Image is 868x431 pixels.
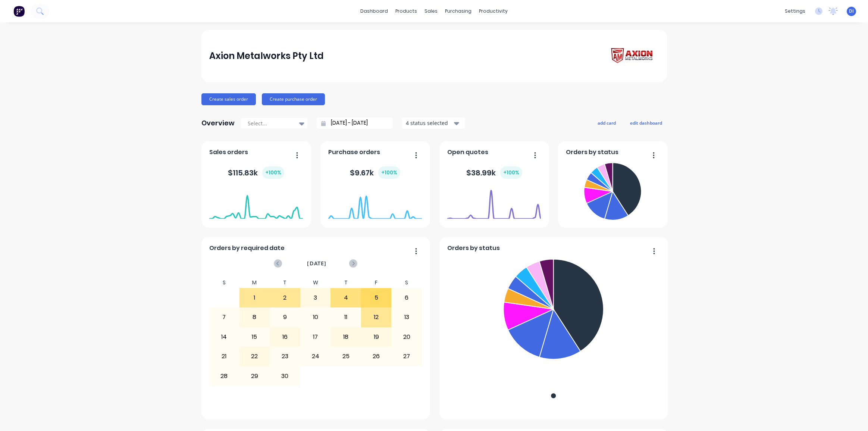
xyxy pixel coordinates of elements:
div: 1 [240,288,270,307]
div: + 100 % [500,166,522,179]
div: 4 status selected [406,119,453,127]
div: productivity [475,6,511,17]
div: 12 [361,308,391,327]
div: 8 [240,308,270,327]
div: 23 [270,347,300,366]
div: 22 [240,347,270,366]
div: 21 [209,347,239,366]
div: 13 [392,308,422,327]
button: edit dashboard [625,118,667,128]
div: $ 115.83k [228,166,284,179]
div: Overview [201,116,235,131]
div: settings [781,6,809,17]
span: DI [849,8,854,15]
div: W [300,277,331,288]
div: products [392,6,421,17]
div: purchasing [441,6,475,17]
span: Sales orders [209,148,248,157]
div: 4 [331,288,361,307]
button: add card [593,118,621,128]
div: 25 [331,347,361,366]
div: + 100 % [378,166,400,179]
div: 29 [240,366,270,385]
div: 6 [392,288,422,307]
div: M [239,277,270,288]
div: 30 [270,366,300,385]
div: $ 9.67k [350,166,400,179]
button: Create purchase order [262,93,325,105]
div: $ 38.99k [466,166,522,179]
div: S [209,277,239,288]
div: 14 [209,328,239,346]
div: 27 [392,347,422,366]
div: + 100 % [262,166,284,179]
div: 18 [331,328,361,346]
button: Create sales order [201,93,256,105]
div: 16 [270,328,300,346]
a: dashboard [357,6,392,17]
div: 9 [270,308,300,327]
div: 19 [361,328,391,346]
span: Open quotes [447,148,488,157]
div: S [391,277,422,288]
div: 20 [392,328,422,346]
span: [DATE] [307,259,326,268]
div: 26 [361,347,391,366]
button: 4 status selected [402,118,465,129]
div: 3 [301,288,330,307]
img: Axion Metalworks Pty Ltd [607,46,659,67]
span: Orders by status [566,148,618,157]
div: T [330,277,361,288]
div: 17 [301,328,330,346]
div: sales [421,6,441,17]
img: Factory [13,6,25,17]
div: 11 [331,308,361,327]
div: F [361,277,392,288]
div: T [270,277,300,288]
div: 28 [209,366,239,385]
div: 24 [301,347,330,366]
div: 7 [209,308,239,327]
div: Axion Metalworks Pty Ltd [209,49,324,63]
div: 15 [240,328,270,346]
div: 5 [361,288,391,307]
div: 2 [270,288,300,307]
span: Purchase orders [328,148,380,157]
div: 10 [301,308,330,327]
